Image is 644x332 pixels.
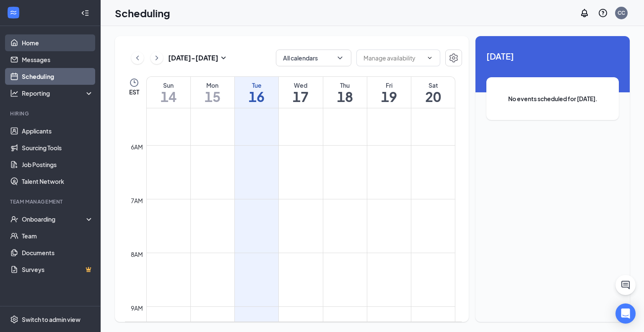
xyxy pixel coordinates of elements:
[10,110,92,117] div: Hiring
[598,8,608,18] svg: QuestionInfo
[426,55,433,61] svg: ChevronDown
[22,51,93,68] a: Messages
[191,81,234,89] div: Mon
[22,34,93,51] a: Home
[22,89,94,97] div: Reporting
[22,261,93,278] a: SurveysCrown
[276,50,351,66] button: All calendarsChevronDown
[191,77,234,108] a: September 15, 2025
[445,50,462,66] button: Settings
[129,303,145,313] div: 9am
[191,89,234,104] h1: 15
[129,88,139,96] span: EST
[129,142,145,152] div: 6am
[411,77,455,108] a: September 20, 2025
[168,53,218,63] h3: [DATE] - [DATE]
[115,6,170,20] h1: Scheduling
[151,52,163,64] button: ChevronRight
[22,215,86,223] div: Onboarding
[218,53,229,63] svg: SmallChevronDown
[235,77,278,108] a: September 16, 2025
[323,77,367,108] a: September 18, 2025
[367,89,411,104] h1: 19
[621,280,631,290] svg: ChatActive
[22,68,93,85] a: Scheduling
[22,227,93,244] a: Team
[10,198,92,205] div: Team Management
[503,94,602,103] span: No events scheduled for [DATE].
[579,8,589,18] svg: Notifications
[235,89,278,104] h1: 16
[129,250,145,259] div: 8am
[22,173,93,190] a: Talent Network
[147,89,190,104] h1: 14
[129,78,139,88] svg: Clock
[81,9,89,17] svg: Collapse
[22,244,93,261] a: Documents
[323,81,367,89] div: Thu
[235,81,278,89] div: Tue
[336,54,344,62] svg: ChevronDown
[323,89,367,104] h1: 18
[367,81,411,89] div: Fri
[147,81,190,89] div: Sun
[10,315,18,324] svg: Settings
[367,77,411,108] a: September 19, 2025
[131,52,144,64] button: ChevronLeft
[22,315,80,324] div: Switch to admin view
[615,275,636,295] button: ChatActive
[279,89,322,104] h1: 17
[22,156,93,173] a: Job Postings
[133,53,142,63] svg: ChevronLeft
[10,215,18,223] svg: UserCheck
[147,77,190,108] a: September 14, 2025
[364,53,423,63] input: Manage availability
[279,81,322,89] div: Wed
[615,303,636,324] div: Open Intercom Messenger
[449,53,459,63] svg: Settings
[486,50,619,63] span: [DATE]
[153,53,161,63] svg: ChevronRight
[279,77,322,108] a: September 17, 2025
[618,9,625,16] div: CC
[22,123,93,139] a: Applicants
[129,196,145,205] div: 7am
[411,81,455,89] div: Sat
[9,8,18,17] svg: WorkstreamLogo
[10,89,18,97] svg: Analysis
[411,89,455,104] h1: 20
[22,139,93,156] a: Sourcing Tools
